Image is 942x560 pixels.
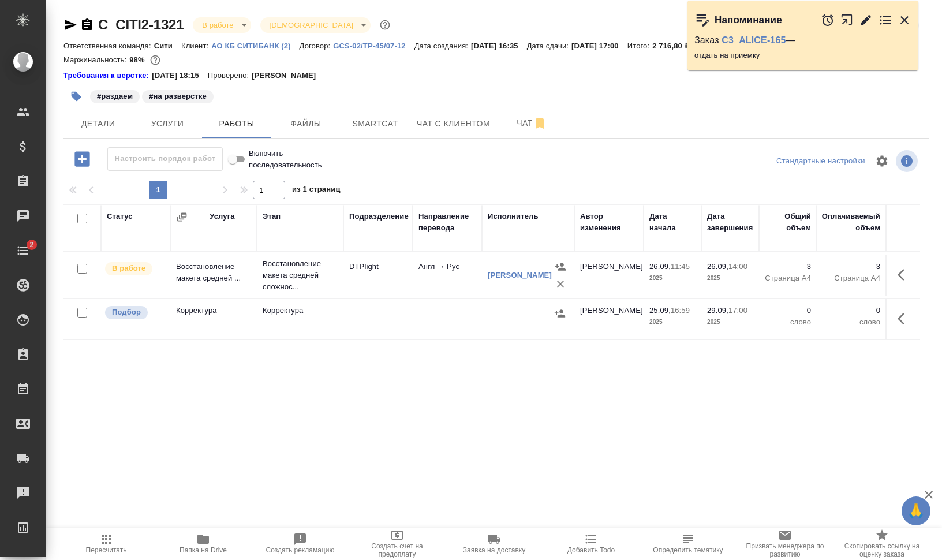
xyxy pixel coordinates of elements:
[640,528,737,560] button: Определить тематику
[891,261,918,289] button: Здесь прячутся важные кнопки
[23,239,40,251] span: 2
[543,528,640,560] button: Добавить Todo
[859,13,873,27] button: Редактировать
[80,18,94,32] button: Скопировать ссылку
[488,271,552,279] a: [PERSON_NAME]
[333,42,414,50] p: GCS-02/TP-45/07-12
[765,211,811,234] div: Общий объем
[898,13,911,27] button: Закрыть
[707,272,753,284] p: 2025
[567,546,615,554] span: Добавить Todo
[129,55,147,64] p: 98%
[707,262,728,271] p: 26.09,
[446,528,543,560] button: Заявка на доставку
[737,528,833,560] button: Призвать менеджера по развитию
[97,91,133,102] p: #раздаем
[765,261,811,272] p: 3
[627,42,652,50] p: Итого:
[210,211,234,222] div: Услуга
[211,42,299,50] p: АО КБ СИТИБАНК (2)
[211,40,299,50] a: АО КБ СИТИБАНК (2)
[107,211,133,222] div: Статус
[413,255,482,296] td: Англ → Рус
[821,13,835,27] button: Отложить
[649,272,696,284] p: 2025
[649,262,671,271] p: 26.09,
[181,42,211,50] p: Клиент:
[552,258,569,275] button: Назначить
[98,17,184,32] a: C_CITI2-1321
[552,275,569,293] button: Удалить
[63,55,129,64] p: Маржинальность:
[263,258,338,293] p: Восстановление макета средней сложнос...
[906,499,926,523] span: 🙏
[141,91,215,100] span: на разверстке
[652,42,698,50] p: 2 716,80 ₽
[765,316,811,328] p: слово
[671,262,690,271] p: 11:45
[580,211,638,234] div: Автор изменения
[417,117,490,131] span: Чат с клиентом
[722,35,786,45] a: C3_ALICE-165
[488,211,539,222] div: Исполнитель
[356,542,439,558] span: Создать счет на предоплату
[170,299,257,339] td: Корректура
[333,40,414,50] a: GCS-02/TP-45/07-12
[63,42,154,50] p: Ответственная команда:
[891,305,918,333] button: Здесь прячутся важные кнопки
[148,53,163,68] button: 48.00 RUB;
[649,306,671,315] p: 25.09,
[70,117,126,131] span: Детали
[89,91,141,100] span: раздаем
[249,148,339,171] span: Включить последовательность
[58,528,155,560] button: Пересчитать
[3,236,43,265] a: 2
[170,255,257,296] td: Восстановление макета средней ...
[527,42,571,50] p: Дата сдачи:
[63,70,152,81] div: Нажми, чтобы открыть папку с инструкцией
[154,42,181,50] p: Сити
[155,528,252,560] button: Папка на Drive
[104,305,165,320] div: Можно подбирать исполнителей
[208,70,252,81] p: Проверено:
[765,272,811,284] p: Страница А4
[728,262,747,271] p: 14:00
[694,35,911,46] p: Заказ —
[377,17,392,32] button: Доп статусы указывают на важность/срочность заказа
[571,42,627,50] p: [DATE] 17:00
[63,70,152,81] a: Требования к верстке:
[743,542,827,558] span: Призвать менеджера по развитию
[574,299,644,339] td: [PERSON_NAME]
[86,546,127,554] span: Пересчитать
[823,261,880,272] p: 3
[263,211,281,222] div: Этап
[209,117,264,131] span: Работы
[823,316,880,328] p: слово
[149,91,207,102] p: #на разверстке
[152,70,208,81] p: [DATE] 18:15
[471,42,527,50] p: [DATE] 16:35
[263,305,338,316] p: Корректура
[649,211,696,234] div: Дата начала
[896,150,920,172] span: Посмотреть информацию
[176,211,188,223] button: Сгруппировать
[715,14,782,26] p: Напоминание
[300,42,334,50] p: Договор:
[728,306,747,315] p: 17:00
[707,316,753,328] p: 2025
[414,42,471,50] p: Дата создания:
[773,152,868,170] div: split button
[66,147,98,171] button: Добавить работу
[707,211,753,234] div: Дата завершения
[347,117,403,131] span: Smartcat
[504,116,559,130] span: Чат
[823,305,880,316] p: 0
[278,117,334,131] span: Файлы
[266,20,357,30] button: [DEMOGRAPHIC_DATA]
[252,528,349,560] button: Создать рекламацию
[840,542,924,558] span: Скопировать ссылку на оценку заказа
[63,84,89,109] button: Добавить тэг
[266,546,335,554] span: Создать рекламацию
[823,272,880,284] p: Страница А4
[463,546,525,554] span: Заявка на доставку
